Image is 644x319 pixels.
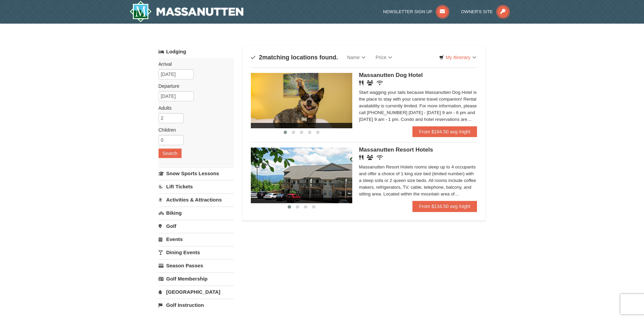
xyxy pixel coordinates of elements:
[159,127,229,133] label: Children
[129,1,244,22] a: Massanutten Resort
[367,80,373,85] i: Banquet Facilities
[383,9,432,14] span: Newsletter Sign Up
[377,80,383,85] i: Wireless Internet (free)
[159,105,229,111] label: Adults
[159,149,182,158] button: Search
[159,286,234,298] a: [GEOGRAPHIC_DATA]
[359,147,433,153] span: Massanutten Resort Hotels
[412,201,477,212] a: From $134.50 avg /night
[159,167,234,180] a: Snow Sports Lessons
[251,54,338,61] h4: matching locations found.
[159,299,234,311] a: Golf Instruction
[159,233,234,245] a: Events
[359,89,477,123] div: Start wagging your tails because Massanutten Dog Hotel is the place to stay with your canine trav...
[371,51,397,64] a: Price
[159,246,234,259] a: Dining Events
[359,155,363,160] i: Restaurant
[159,46,234,58] a: Lodging
[359,80,363,85] i: Restaurant
[359,72,423,78] span: Massanutten Dog Hotel
[342,51,371,64] a: Name
[159,83,229,89] label: Departure
[259,54,262,61] span: 2
[159,193,234,206] a: Activities & Attractions
[377,155,383,160] i: Wireless Internet (free)
[159,61,229,68] label: Arrival
[435,52,480,62] a: My Itinerary
[383,9,449,14] a: Newsletter Sign Up
[461,9,493,14] span: Owner's Site
[461,9,510,14] a: Owner's Site
[367,155,373,160] i: Banquet Facilities
[129,1,244,22] img: Massanutten Resort Logo
[359,164,477,197] div: Massanutten Resort Hotels rooms sleep up to 4 occupants and offer a choice of 1 king size bed (li...
[159,259,234,272] a: Season Passes
[159,220,234,232] a: Golf
[159,272,234,285] a: Golf Membership
[412,126,477,137] a: From $184.50 avg /night
[159,207,234,219] a: Biking
[159,180,234,193] a: Lift Tickets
